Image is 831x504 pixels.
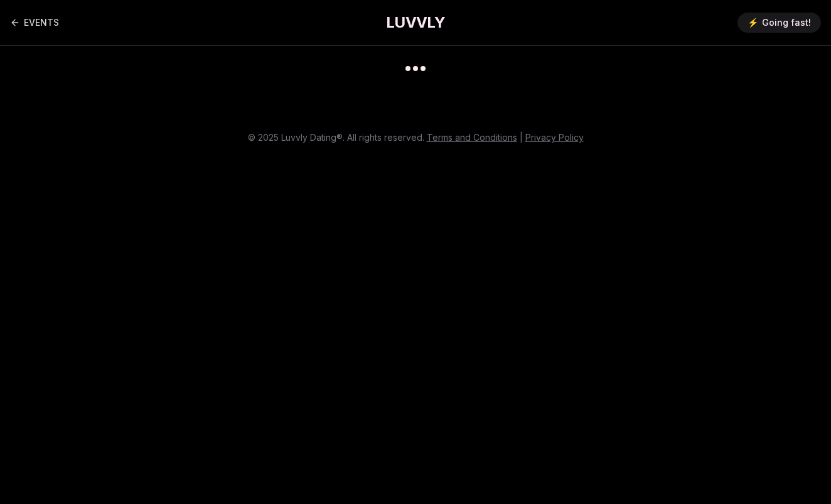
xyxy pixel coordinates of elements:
a: Privacy Policy [525,132,584,143]
a: LUVVLY [386,13,445,33]
span: ⚡️ [748,16,758,29]
a: Back to events [10,10,59,35]
span: Going fast! [762,16,811,29]
span: | [520,132,523,143]
a: Terms and Conditions [427,132,517,143]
